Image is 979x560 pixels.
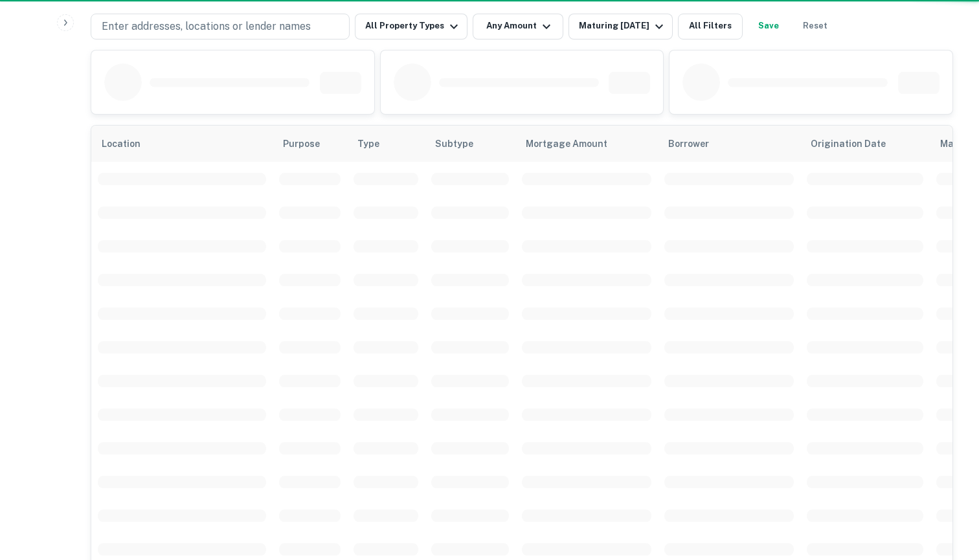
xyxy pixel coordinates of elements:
[678,14,743,39] button: All Filters
[91,14,350,39] button: Enter addresses, locations or lender names
[748,14,789,39] button: Save your search to get updates of matches that match your search criteria.
[568,14,673,39] button: Maturing [DATE]
[425,126,515,162] th: Subtype
[355,14,467,39] button: All Property Types
[515,126,658,162] th: Mortgage Amount
[800,126,930,162] th: Origination Date
[914,456,979,519] iframe: Chat Widget
[102,19,311,34] p: Enter addresses, locations or lender names
[579,19,667,34] div: Maturing [DATE]
[273,126,347,162] th: Purpose
[668,136,709,151] span: Borrower
[794,14,836,39] button: Reset
[473,14,563,39] button: Any Amount
[91,126,273,162] th: Location
[102,136,157,151] span: Location
[347,126,425,162] th: Type
[526,136,624,151] span: Mortgage Amount
[435,136,473,151] span: Subtype
[283,136,337,151] span: Purpose
[658,126,800,162] th: Borrower
[357,136,379,151] span: Type
[811,136,903,151] span: Origination Date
